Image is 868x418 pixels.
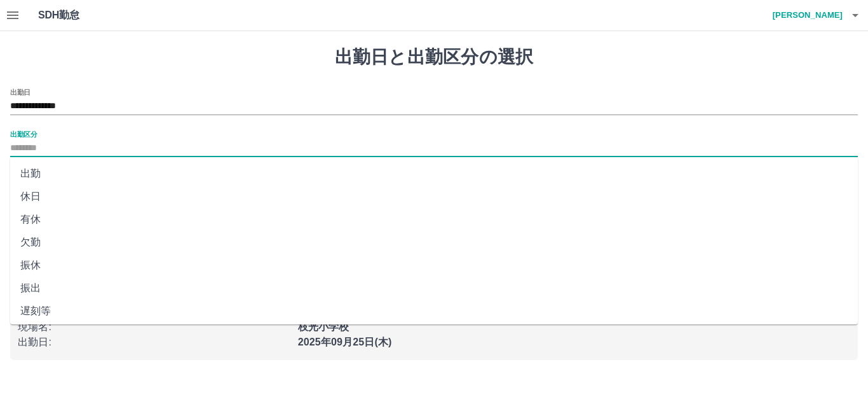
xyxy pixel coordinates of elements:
[298,337,392,347] b: 2025年09月25日(木)
[10,162,858,185] li: 出勤
[10,277,858,300] li: 振出
[18,335,290,350] p: 出勤日 :
[10,323,858,345] li: 休業
[10,254,858,277] li: 振休
[10,129,37,139] label: 出勤区分
[10,300,858,323] li: 遅刻等
[10,185,858,208] li: 休日
[10,87,31,97] label: 出勤日
[10,231,858,254] li: 欠勤
[10,208,858,231] li: 有休
[10,46,858,68] h1: 出勤日と出勤区分の選択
